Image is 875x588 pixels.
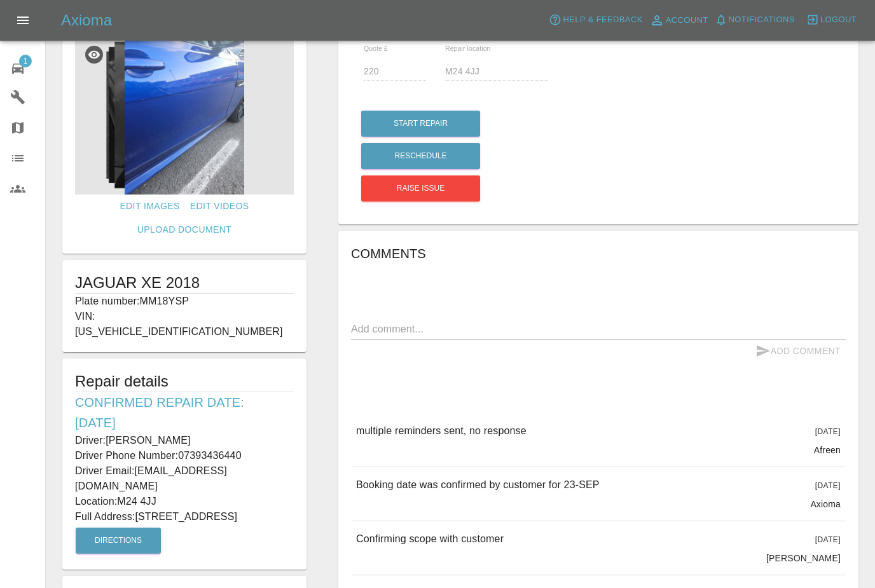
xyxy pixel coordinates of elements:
[75,294,294,309] p: Plate number: MM18YSP
[76,528,161,554] button: Directions
[75,309,294,339] p: VIN: [US_VEHICLE_IDENTIFICATION_NUMBER]
[75,448,294,463] p: Driver Phone Number: 07393436440
[75,433,294,448] p: Driver: [PERSON_NAME]
[75,392,294,433] h6: Confirmed Repair Date: [DATE]
[61,10,112,31] h5: Axioma
[75,371,294,392] h5: Repair details
[546,10,645,30] button: Help & Feedback
[815,535,841,544] span: [DATE]
[563,13,642,27] span: Help & Feedback
[815,481,841,490] span: [DATE]
[356,531,504,547] p: Confirming scope with customer
[114,195,184,218] a: Edit Images
[803,10,860,30] button: Logout
[19,55,32,67] span: 1
[666,13,708,28] span: Account
[445,44,491,52] span: Repair location
[75,494,294,509] p: Location: M24 4JJ
[356,423,527,439] p: multiple reminders sent, no response
[820,13,857,27] span: Logout
[361,175,480,202] button: Raise issue
[766,552,841,564] p: [PERSON_NAME]
[646,10,712,31] a: Account
[814,444,841,456] p: Afreen
[815,427,841,436] span: [DATE]
[361,143,480,169] button: Reschedule
[810,498,841,510] p: Axioma
[351,243,846,264] h6: Comments
[132,218,237,242] a: Upload Document
[185,195,254,218] a: Edit Videos
[712,10,798,30] button: Notifications
[356,477,600,493] p: Booking date was confirmed by customer for 23-SEP
[75,36,294,195] img: a2fb37f6-ad59-4733-b653-6848a8157282
[729,13,795,27] span: Notifications
[8,5,38,36] button: Open drawer
[75,463,294,494] p: Driver Email: [EMAIL_ADDRESS][DOMAIN_NAME]
[361,111,480,137] button: Start Repair
[75,273,294,293] h1: JAGUAR XE 2018
[364,44,388,52] span: Quote £
[75,509,294,524] p: Full Address: [STREET_ADDRESS]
